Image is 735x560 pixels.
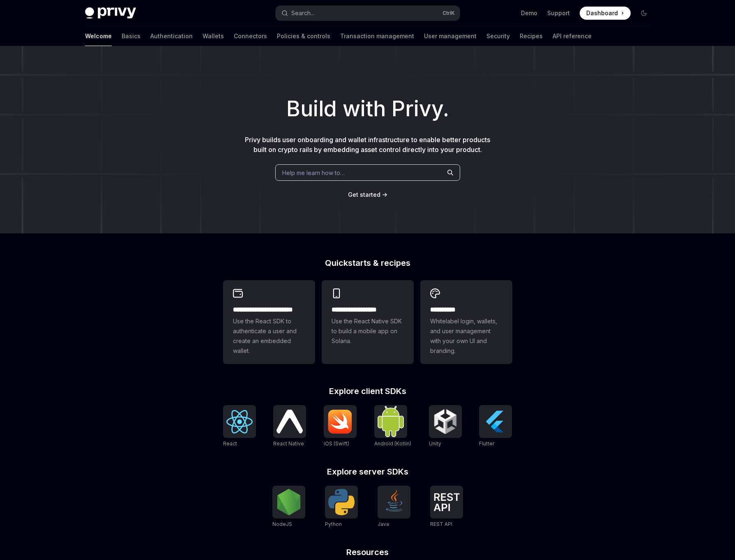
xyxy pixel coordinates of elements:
a: PythonPython [325,486,358,528]
img: Android (Kotlin) [378,406,404,437]
a: JavaJava [378,486,410,528]
a: Connectors [234,26,267,46]
a: Welcome [85,26,112,46]
a: Android (Kotlin)Android (Kotlin) [374,405,411,448]
h2: Explore client SDKs [223,387,512,395]
img: Python [328,489,355,515]
span: NodeJS [272,521,292,527]
span: Dashboard [586,9,618,17]
span: Java [378,521,389,527]
h2: Explore server SDKs [223,468,512,476]
img: iOS (Swift) [327,409,353,434]
span: Python [325,521,342,527]
span: Use the React SDK to authenticate a user and create an embedded wallet. [233,316,305,356]
button: Toggle dark mode [637,7,650,20]
img: React Native [276,410,303,433]
span: React Native [273,440,304,447]
img: Flutter [482,408,509,435]
a: Policies & controls [277,26,330,46]
a: Transaction management [340,26,414,46]
a: FlutterFlutter [479,405,512,448]
a: Support [547,9,570,17]
span: iOS (Swift) [324,440,349,447]
div: Search... [291,8,314,18]
a: Get started [348,191,380,199]
a: NodeJSNodeJS [272,486,305,528]
span: Flutter [479,440,494,447]
img: REST API [433,493,460,511]
a: API reference [553,26,592,46]
span: Use the React Native SDK to build a mobile app on Solana. [332,316,404,346]
h1: Build with Privy. [13,93,722,125]
a: Basics [122,26,141,46]
span: Whitelabel login, wallets, and user management with your own UI and branding. [430,316,502,356]
h2: Resources [223,548,512,556]
a: iOS (Swift)iOS (Swift) [324,405,357,448]
span: React [223,440,237,447]
a: ReactReact [223,405,256,448]
span: Privy builds user onboarding and wallet infrastructure to enable better products built on crypto ... [245,136,490,154]
span: Get started [348,191,380,198]
a: Dashboard [580,7,631,20]
img: NodeJS [276,489,302,515]
h2: Quickstarts & recipes [223,259,512,267]
button: Search...CtrlK [276,6,460,21]
span: Unity [429,440,441,447]
a: Demo [521,9,537,17]
a: UnityUnity [429,405,462,448]
a: Recipes [520,26,543,46]
a: Wallets [203,26,224,46]
a: User management [424,26,477,46]
img: dark logo [85,7,136,19]
img: Unity [432,408,459,435]
a: Authentication [150,26,193,46]
a: Security [486,26,510,46]
span: Help me learn how to… [282,168,345,177]
span: Ctrl K [442,10,455,16]
span: REST API [430,521,452,527]
a: React NativeReact Native [273,405,306,448]
a: REST APIREST API [430,486,463,528]
img: Java [381,489,407,515]
a: **** *****Whitelabel login, wallets, and user management with your own UI and branding. [420,280,512,364]
a: **** **** **** ***Use the React Native SDK to build a mobile app on Solana. [322,280,414,364]
span: Android (Kotlin) [374,440,411,447]
img: React [226,410,253,433]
